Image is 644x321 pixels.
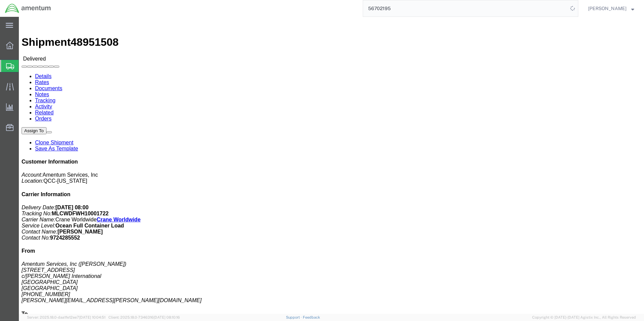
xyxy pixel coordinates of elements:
span: Copyright © [DATE]-[DATE] Agistix Inc., All Rights Reserved [532,315,636,320]
a: Support [286,315,303,319]
span: Server: 2025.18.0-daa1fe12ee7 [27,315,105,319]
span: Claudia Fernandez [588,5,626,12]
input: Search for shipment number, reference number [363,0,568,16]
span: [DATE] 10:04:51 [79,315,105,319]
img: logo [5,3,51,13]
button: [PERSON_NAME] [588,4,635,12]
iframe: FS Legacy Container [19,17,644,314]
a: Feedback [303,315,320,319]
span: [DATE] 08:10:16 [154,315,180,319]
span: Client: 2025.18.0-7346316 [108,315,180,319]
